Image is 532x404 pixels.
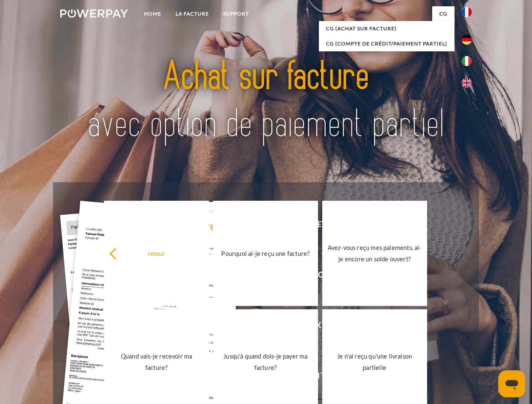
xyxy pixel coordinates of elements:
a: CG [432,6,454,21]
img: title-powerpay_fr.svg [80,40,452,161]
img: fr [462,7,472,17]
a: LA FACTURE [168,6,216,21]
img: it [462,56,472,66]
div: Avez-vous reçu mes paiements, ai-je encore un solde ouvert? [327,242,422,265]
div: retour [109,247,204,259]
a: CG (achat sur facture) [319,21,454,36]
div: Jusqu'à quand dois-je payer ma facture? [218,351,313,373]
div: Pourquoi ai-je reçu une facture? [218,247,313,259]
img: logo-powerpay-white.svg [60,9,128,18]
a: CG (Compte de crédit/paiement partiel) [319,36,454,51]
a: Home [137,6,168,21]
a: Support [216,6,256,21]
div: Je n'ai reçu qu'une livraison partielle [327,351,422,373]
iframe: Bouton de lancement de la fenêtre de messagerie [498,370,525,397]
img: de [462,35,472,45]
img: en [462,78,472,88]
div: Quand vais-je recevoir ma facture? [109,351,204,373]
a: Avez-vous reçu mes paiements, ai-je encore un solde ouvert? [322,201,427,306]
